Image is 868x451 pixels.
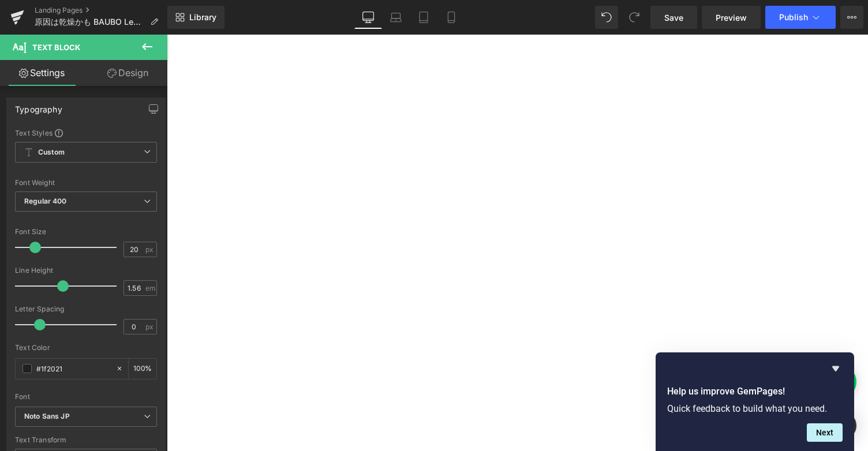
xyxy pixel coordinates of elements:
[15,228,157,236] div: Font Size
[24,197,67,205] b: Regular 400
[410,6,437,29] a: Tablet
[24,412,70,422] i: Noto Sans JP
[145,323,155,330] span: px
[167,6,225,29] a: New Library
[15,128,157,137] div: Text Styles
[38,148,65,157] b: Custom
[765,6,836,29] button: Publish
[667,403,843,414] p: Quick feedback to build what you need.
[15,179,157,187] div: Font Weight
[145,246,155,253] span: px
[15,344,157,352] div: Text Color
[189,12,216,22] span: Library
[382,6,410,29] a: Laptop
[437,6,465,29] a: Mobile
[354,6,382,29] a: Desktop
[145,284,155,292] span: em
[664,12,683,24] span: Save
[36,362,110,375] input: Color
[86,60,170,86] a: Design
[623,6,646,29] button: Redo
[667,362,843,442] div: Help us improve GemPages!
[716,12,747,24] span: Preview
[32,43,80,52] span: Text Block
[15,305,157,313] div: Letter Spacing
[35,6,167,15] a: Landing Pages
[702,6,761,29] a: Preview
[15,436,157,444] div: Text Transform
[129,359,156,379] div: %
[15,393,157,401] div: Font
[667,385,843,399] h2: Help us improve GemPages!
[595,6,618,29] button: Undo
[15,98,62,114] div: Typography
[779,13,808,22] span: Publish
[840,6,863,29] button: More
[807,423,843,442] button: Next question
[35,17,145,27] span: 原因は乾燥かも BAUBO Leバーム
[15,266,157,275] div: Line Height
[829,362,843,375] button: Hide survey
